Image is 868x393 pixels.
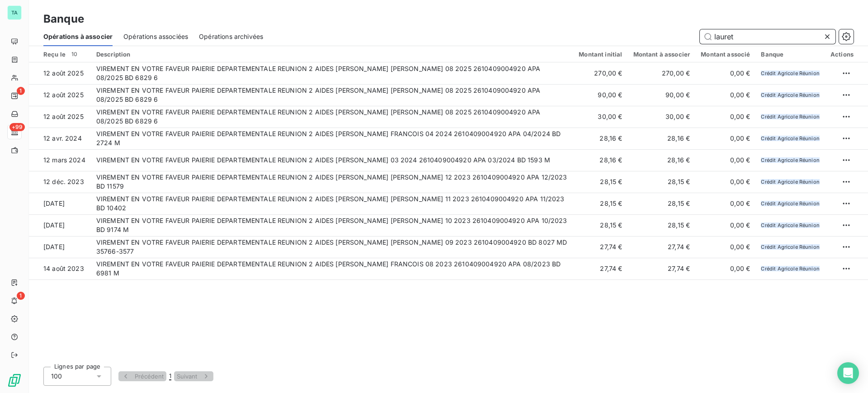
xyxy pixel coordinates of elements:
td: 27,74 € [573,258,627,279]
td: 12 déc. 2023 [29,171,91,193]
td: 0,00 € [695,258,755,279]
div: TA [7,5,22,20]
div: Montant initial [579,51,622,58]
td: 0,00 € [695,128,755,149]
span: Crédit Agricole Réunion [761,244,819,250]
td: 28,15 € [573,171,627,193]
td: VIREMENT EN VOTRE FAVEUR PAIERIE DEPARTEMENTALE REUNION 2 AIDES [PERSON_NAME] [PERSON_NAME] 09 20... [91,236,573,258]
td: 27,74 € [628,258,696,279]
span: 100 [51,372,62,381]
td: VIREMENT EN VOTRE FAVEUR PAIERIE DEPARTEMENTALE REUNION 2 AIDES [PERSON_NAME] [PERSON_NAME] 12 20... [91,171,573,193]
td: 270,00 € [573,62,627,84]
td: 27,74 € [628,236,696,258]
span: Crédit Agricole Réunion [761,266,819,271]
td: VIREMENT EN VOTRE FAVEUR PAIERIE DEPARTEMENTALE REUNION 2 AIDES [PERSON_NAME] 03 2024 26104090049... [91,149,573,171]
span: Crédit Agricole Réunion [761,71,819,76]
span: Crédit Agricole Réunion [761,136,819,141]
td: 28,16 € [628,128,696,149]
td: [DATE] [29,214,91,236]
td: 0,00 € [695,193,755,214]
span: 1 [17,87,25,95]
div: Open Intercom Messenger [837,362,859,384]
div: Actions [830,51,854,58]
td: 0,00 € [695,214,755,236]
td: VIREMENT EN VOTRE FAVEUR PAIERIE DEPARTEMENTALE REUNION 2 AIDES [PERSON_NAME] FRANCOIS 08 2023 26... [91,258,573,279]
td: 27,74 € [573,236,627,258]
td: 90,00 € [628,84,696,106]
div: Reçu le [43,50,85,58]
span: Opérations archivées [199,32,263,41]
span: 1 [17,292,25,300]
td: 28,15 € [628,171,696,193]
td: VIREMENT EN VOTRE FAVEUR PAIERIE DEPARTEMENTALE REUNION 2 AIDES [PERSON_NAME] [PERSON_NAME] 08 20... [91,106,573,128]
td: 270,00 € [628,62,696,84]
td: 12 avr. 2024 [29,128,91,149]
div: Description [96,51,568,58]
td: 28,15 € [573,214,627,236]
span: Opérations associées [123,32,188,41]
div: Montant à associer [633,51,690,58]
a: +99 [7,125,21,139]
span: 1 [169,372,171,380]
td: [DATE] [29,236,91,258]
td: 28,15 € [628,214,696,236]
td: 28,16 € [628,149,696,171]
td: 0,00 € [695,236,755,258]
td: 30,00 € [573,106,627,128]
td: 28,15 € [628,193,696,214]
td: VIREMENT EN VOTRE FAVEUR PAIERIE DEPARTEMENTALE REUNION 2 AIDES [PERSON_NAME] [PERSON_NAME] 08 20... [91,62,573,84]
td: 12 août 2025 [29,62,91,84]
td: 0,00 € [695,149,755,171]
button: 1 [166,372,174,381]
td: 12 août 2025 [29,106,91,128]
button: Précédent [118,371,166,381]
td: 30,00 € [628,106,696,128]
td: 12 août 2025 [29,84,91,106]
td: 28,16 € [573,149,627,171]
a: 1 [7,89,21,103]
td: 0,00 € [695,106,755,128]
td: 28,15 € [573,193,627,214]
div: Montant associé [701,51,750,58]
td: VIREMENT EN VOTRE FAVEUR PAIERIE DEPARTEMENTALE REUNION 2 AIDES [PERSON_NAME] [PERSON_NAME] 11 20... [91,193,573,214]
span: +99 [9,123,25,131]
td: 0,00 € [695,84,755,106]
td: 0,00 € [695,171,755,193]
td: 12 mars 2024 [29,149,91,171]
img: Logo LeanPay [7,373,22,388]
span: 10 [69,50,80,58]
span: Crédit Agricole Réunion [761,157,819,163]
td: VIREMENT EN VOTRE FAVEUR PAIERIE DEPARTEMENTALE REUNION 2 AIDES [PERSON_NAME] FRANCOIS 04 2024 26... [91,128,573,149]
h3: Banque [43,11,84,27]
td: 14 août 2023 [29,258,91,279]
td: VIREMENT EN VOTRE FAVEUR PAIERIE DEPARTEMENTALE REUNION 2 AIDES [PERSON_NAME] [PERSON_NAME] 10 20... [91,214,573,236]
span: Crédit Agricole Réunion [761,179,819,185]
span: Opérations à associer [43,32,113,41]
td: VIREMENT EN VOTRE FAVEUR PAIERIE DEPARTEMENTALE REUNION 2 AIDES [PERSON_NAME] [PERSON_NAME] 08 20... [91,84,573,106]
td: 0,00 € [695,62,755,84]
button: Suivant [174,371,213,381]
span: Crédit Agricole Réunion [761,114,819,119]
input: Rechercher [700,29,835,44]
td: 28,16 € [573,128,627,149]
span: Crédit Agricole Réunion [761,223,819,228]
span: Crédit Agricole Réunion [761,201,819,206]
span: Crédit Agricole Réunion [761,92,819,98]
td: [DATE] [29,193,91,214]
td: 90,00 € [573,84,627,106]
div: Banque [761,51,819,58]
